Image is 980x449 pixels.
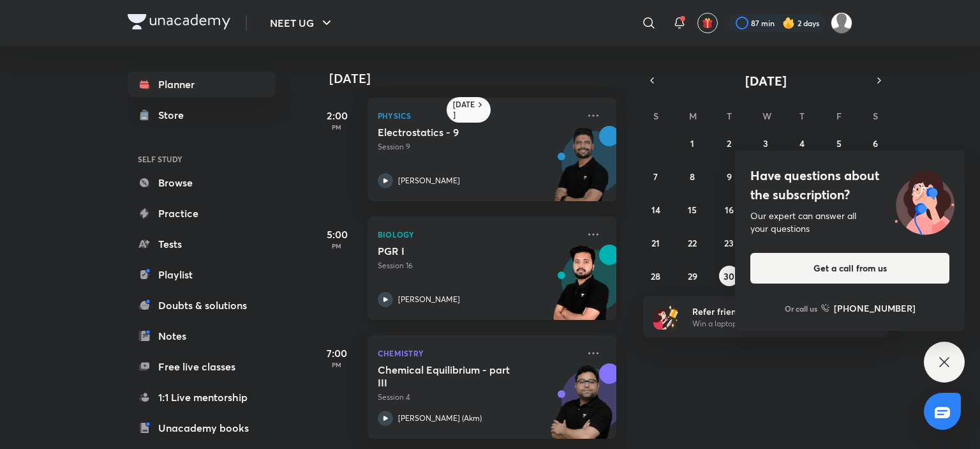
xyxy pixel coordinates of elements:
abbr: September 30, 2025 [724,270,734,282]
p: PM [311,361,362,369]
a: Browse [128,170,276,195]
p: PM [311,242,362,250]
button: September 15, 2025 [682,199,702,220]
div: Our expert can answer all your questions [750,209,949,235]
abbr: September 28, 2025 [651,270,660,282]
button: September 22, 2025 [682,232,702,253]
img: Company Logo [128,14,230,29]
p: Win a laptop, vouchers & more [692,318,849,330]
h5: 2:00 [311,108,362,123]
button: September 28, 2025 [646,266,666,286]
h4: Have questions about the subscription? [750,166,949,204]
button: September 23, 2025 [719,232,739,253]
abbr: Tuesday [727,110,732,122]
button: September 21, 2025 [646,232,666,253]
a: Company Logo [128,14,230,33]
p: [PERSON_NAME] (Akm) [398,413,482,424]
abbr: September 22, 2025 [688,237,697,249]
a: Store [128,102,276,128]
h6: [DATE] [453,100,475,120]
a: 1:1 Live mentorship [128,384,276,410]
img: avatar [702,17,713,29]
img: referral [653,304,679,330]
abbr: Friday [836,110,842,122]
abbr: September 2, 2025 [727,137,731,149]
p: [PERSON_NAME] [398,294,460,305]
button: September 8, 2025 [682,166,702,186]
p: [PERSON_NAME] [398,175,460,186]
button: [DATE] [661,72,870,89]
a: Unacademy books [128,415,276,441]
p: Session 9 [378,141,578,153]
p: Physics [378,108,578,123]
button: September 5, 2025 [829,133,849,153]
button: September 4, 2025 [792,133,812,153]
abbr: Wednesday [762,110,771,122]
abbr: September 4, 2025 [799,137,805,149]
abbr: September 1, 2025 [690,137,694,149]
button: September 2, 2025 [719,133,739,153]
button: September 14, 2025 [646,199,666,220]
div: Store [158,107,191,123]
a: [PHONE_NUMBER] [821,301,916,315]
h6: Refer friends [692,305,849,318]
button: September 3, 2025 [755,133,776,153]
p: PM [311,123,362,131]
a: Doubts & solutions [128,293,276,318]
h5: 7:00 [311,346,362,361]
h5: Chemical Equilibrium - part III [378,363,537,389]
button: September 29, 2025 [682,266,702,286]
abbr: September 9, 2025 [727,171,732,183]
abbr: September 21, 2025 [651,237,660,249]
abbr: September 6, 2025 [873,137,878,149]
a: Planner [128,72,276,97]
a: Notes [128,323,276,349]
abbr: September 7, 2025 [653,171,658,183]
button: NEET UG [262,10,342,36]
button: Get a call from us [750,253,949,284]
p: Biology [378,227,578,242]
p: Session 16 [378,260,578,271]
abbr: September 16, 2025 [725,204,734,216]
abbr: September 15, 2025 [688,204,697,216]
abbr: September 23, 2025 [724,237,734,249]
span: [DATE] [745,72,787,89]
abbr: Sunday [653,110,658,122]
h5: PGR I [378,245,537,257]
button: September 9, 2025 [719,166,739,186]
button: September 16, 2025 [719,199,739,220]
abbr: September 29, 2025 [688,270,697,282]
abbr: September 5, 2025 [836,137,842,149]
h6: SELF STUDY [128,148,276,170]
img: ttu_illustration_new.svg [884,166,965,235]
a: Tests [128,231,276,257]
abbr: Monday [689,110,697,122]
p: Chemistry [378,346,578,361]
abbr: September 8, 2025 [690,171,695,183]
button: September 6, 2025 [865,133,886,153]
img: streak [782,17,795,29]
abbr: Saturday [873,110,878,122]
p: Session 4 [378,392,578,403]
button: September 7, 2025 [646,166,666,186]
h4: [DATE] [329,71,629,86]
img: unacademy [546,126,616,214]
abbr: Thursday [799,110,805,122]
p: Or call us [785,303,817,314]
abbr: September 3, 2025 [763,137,768,149]
a: Free live classes [128,354,276,379]
button: September 30, 2025 [719,266,739,286]
img: unacademy [546,245,616,333]
button: avatar [697,13,718,33]
abbr: September 14, 2025 [651,204,660,216]
button: September 1, 2025 [682,133,702,153]
img: Kebir Hasan Sk [831,12,852,34]
a: Practice [128,201,276,226]
h5: 5:00 [311,227,362,242]
a: Playlist [128,262,276,287]
h6: [PHONE_NUMBER] [834,301,916,315]
h5: Electrostatics - 9 [378,126,537,139]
